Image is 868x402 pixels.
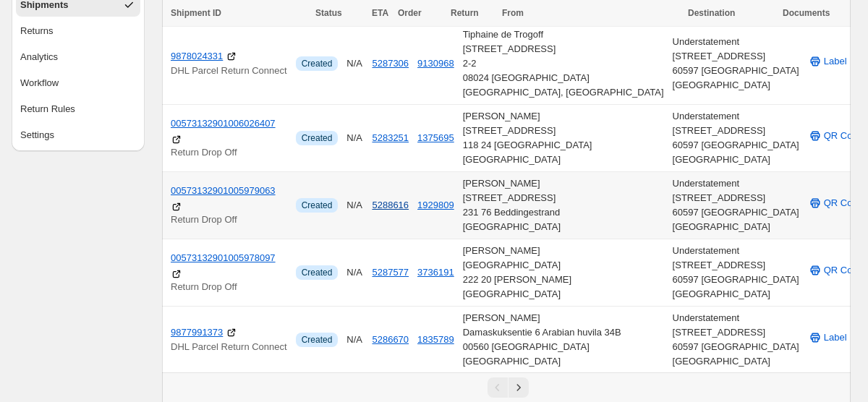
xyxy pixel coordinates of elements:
a: 5288616 [372,200,409,210]
a: 00573132901005978097 [171,251,276,265]
div: [PERSON_NAME] Damaskuksentie 6 Arabian huvila 34B 00560 [GEOGRAPHIC_DATA] [GEOGRAPHIC_DATA] [463,311,664,369]
button: 1375695 [417,132,454,143]
div: Tiphaine de Trogoff [STREET_ADDRESS] 2-2 08024 [GEOGRAPHIC_DATA] [GEOGRAPHIC_DATA], [GEOGRAPHIC_D... [463,27,664,100]
p: Return Drop Off [171,280,287,294]
p: DHL Parcel Return Connect [171,64,287,78]
button: Return Rules [16,98,140,121]
button: Label [799,326,856,349]
span: Return Rules [20,102,75,116]
td: N/A [342,23,367,105]
p: Return Drop Off [171,145,287,160]
span: Label [824,330,847,345]
td: N/A [342,239,367,307]
span: Status [315,8,342,18]
div: [PERSON_NAME] [STREET_ADDRESS] 231 76 Beddingestrand [GEOGRAPHIC_DATA] [463,176,664,234]
button: Returns [16,20,140,43]
p: DHL Parcel Return Connect [171,340,287,354]
a: 9877991373 [171,325,223,340]
span: Settings [20,128,54,142]
button: Analytics [16,46,140,69]
button: 1835789 [417,334,454,345]
span: QR Code [824,196,863,210]
div: Understatement [STREET_ADDRESS] 60597 [GEOGRAPHIC_DATA] [GEOGRAPHIC_DATA] [673,35,799,93]
a: 5287306 [372,58,409,69]
button: 9130968 [417,58,454,69]
div: [PERSON_NAME] [GEOGRAPHIC_DATA] 222 20 [PERSON_NAME] [GEOGRAPHIC_DATA] [463,244,664,301]
span: Created [302,132,333,144]
span: Destination [688,8,735,18]
a: 9878024331 [171,49,223,64]
span: From [502,8,524,18]
span: QR Code [824,129,863,143]
button: Settings [16,124,140,147]
button: Next [509,377,529,398]
span: QR Code [824,263,863,278]
button: 3736191 [417,267,454,278]
td: N/A [342,105,367,172]
div: Understatement [STREET_ADDRESS] 60597 [GEOGRAPHIC_DATA] [GEOGRAPHIC_DATA] [673,109,799,167]
div: Understatement [STREET_ADDRESS] 60597 [GEOGRAPHIC_DATA] [GEOGRAPHIC_DATA] [673,311,799,369]
span: Created [302,334,333,346]
div: [PERSON_NAME] [STREET_ADDRESS] 118 24 [GEOGRAPHIC_DATA] [GEOGRAPHIC_DATA] [463,109,664,167]
a: 5287577 [372,267,409,278]
span: Shipment ID [171,8,221,18]
span: Created [302,200,333,211]
nav: Pagination [162,372,851,402]
button: Label [799,50,856,73]
span: ETA [372,8,388,18]
span: Analytics [20,50,58,64]
a: 5283251 [372,132,409,143]
td: N/A [342,307,367,374]
span: Returns [20,24,54,38]
div: Understatement [STREET_ADDRESS] 60597 [GEOGRAPHIC_DATA] [GEOGRAPHIC_DATA] [673,176,799,234]
td: N/A [342,172,367,239]
a: 00573132901006026407 [171,116,276,131]
span: Workflow [20,76,59,90]
span: Order [398,8,422,18]
span: Documents [783,8,830,18]
a: 5286670 [372,334,409,345]
span: Label [824,54,847,69]
span: Created [302,58,333,69]
p: Return Drop Off [171,213,287,227]
button: 1929809 [417,200,454,210]
span: Return [451,8,479,18]
span: Created [302,267,333,278]
div: Understatement [STREET_ADDRESS] 60597 [GEOGRAPHIC_DATA] [GEOGRAPHIC_DATA] [673,244,799,301]
button: Workflow [16,72,140,95]
a: 00573132901005979063 [171,184,276,198]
